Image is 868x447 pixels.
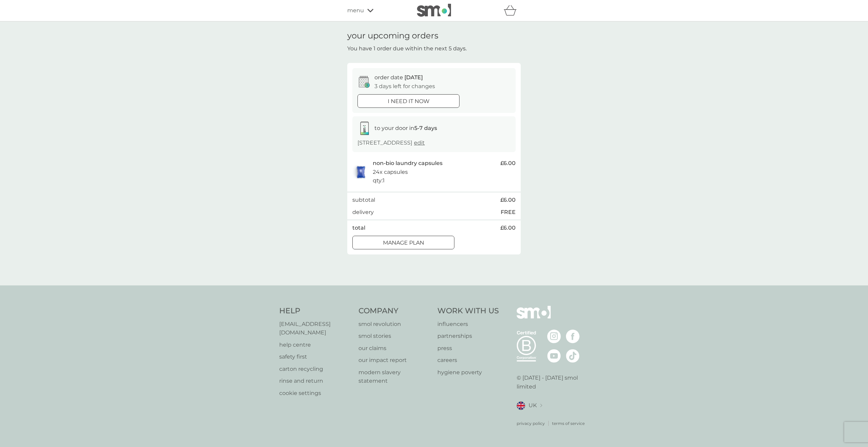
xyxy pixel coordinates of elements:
a: [EMAIL_ADDRESS][DOMAIN_NAME] [279,320,352,337]
span: £6.00 [500,159,516,168]
button: Manage plan [352,236,454,249]
a: edit [414,139,425,146]
p: FREE [501,208,516,217]
a: smol stories [358,332,431,341]
a: press [437,344,499,353]
a: smol revolution [358,320,431,329]
h1: your upcoming orders [347,31,438,41]
a: careers [437,356,499,365]
h4: Help [279,306,352,316]
span: £6.00 [500,223,516,232]
p: [STREET_ADDRESS] [357,138,425,147]
a: privacy policy [517,420,545,427]
p: delivery [352,208,374,217]
p: 3 days left for changes [374,82,435,91]
p: non-bio laundry capsules [373,159,443,168]
p: total [352,223,365,232]
img: select a new location [540,404,542,408]
p: order date [374,73,423,82]
p: qty : 1 [373,176,385,185]
img: visit the smol Instagram page [547,330,561,343]
a: partnerships [437,332,499,341]
button: i need it now [357,94,460,108]
a: modern slavery statement [358,368,431,385]
p: subtotal [352,196,375,204]
p: 24x capsules [373,168,408,177]
img: visit the smol Tiktok page [566,349,580,363]
span: £6.00 [500,196,516,204]
h4: Company [358,306,431,316]
p: Manage plan [383,238,424,247]
div: basket [504,4,521,17]
a: our impact report [358,356,431,365]
span: to your door in [374,125,437,131]
img: visit the smol Youtube page [547,349,561,363]
a: our claims [358,344,431,353]
p: You have 1 order due within the next 5 days. [347,44,467,53]
img: UK flag [517,401,525,410]
a: terms of service [552,420,585,427]
span: menu [347,6,364,15]
span: UK [529,401,537,410]
a: rinse and return [279,377,352,385]
a: hygiene poverty [437,368,499,377]
a: safety first [279,352,352,361]
a: influencers [437,320,499,329]
img: smol [417,4,451,17]
a: cookie settings [279,389,352,398]
h4: Work With Us [437,306,499,316]
a: carton recycling [279,365,352,374]
strong: 5-7 days [414,125,437,131]
a: help centre [279,341,352,349]
p: © [DATE] - [DATE] smol limited [517,374,589,391]
span: [DATE] [404,74,423,81]
img: visit the smol Facebook page [566,330,580,343]
img: smol [517,306,551,329]
p: i need it now [388,97,430,106]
